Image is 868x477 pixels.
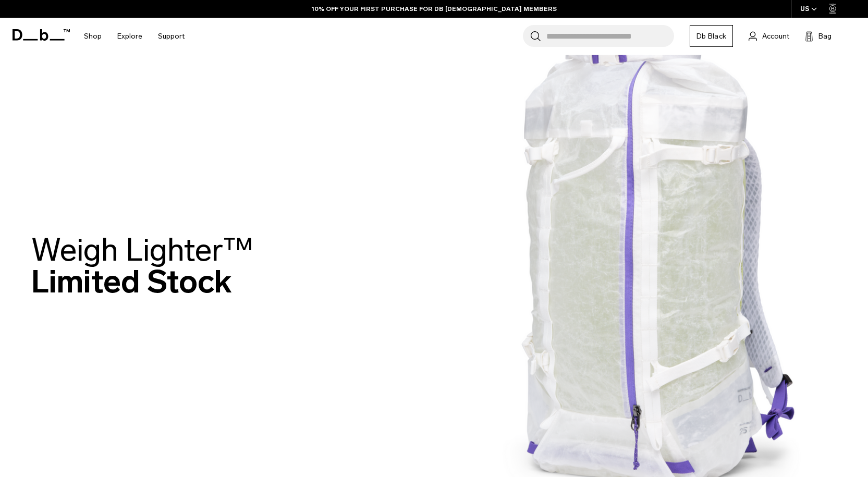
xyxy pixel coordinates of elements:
[31,234,253,298] h2: Limited Stock
[805,30,832,42] button: Bag
[818,31,832,42] span: Bag
[158,18,185,55] a: Support
[749,30,789,42] a: Account
[31,231,253,269] span: Weigh Lighter™
[312,4,557,14] a: 10% OFF YOUR FIRST PURCHASE FOR DB [DEMOGRAPHIC_DATA] MEMBERS
[690,25,733,47] a: Db Black
[762,31,789,42] span: Account
[84,18,102,55] a: Shop
[117,18,142,55] a: Explore
[76,18,192,55] nav: Main Navigation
